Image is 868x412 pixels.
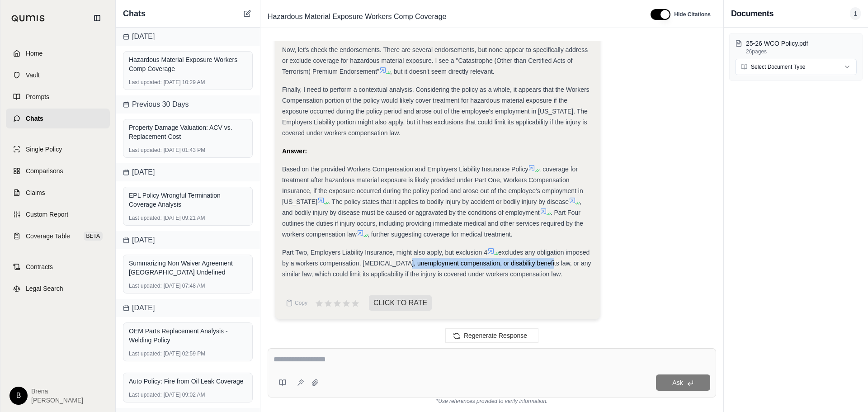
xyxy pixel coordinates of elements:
div: [DATE] [116,299,260,317]
div: Previous 30 Days [116,95,260,114]
span: Prompts [26,92,49,101]
span: Contracts [26,262,53,271]
span: Custom Report [26,210,68,219]
span: BETA [84,232,103,241]
div: Hazardous Material Exposure Workers Comp Coverage [129,55,247,73]
span: Last updated: [129,391,162,398]
div: EPL Policy Wrongful Termination Coverage Analysis [129,191,247,209]
div: *Use references provided to verify information. [268,398,716,405]
span: , and bodily injury by disease must be caused or aggravated by the conditions of employment [282,198,581,216]
span: Based on the provided Workers Compensation and Employers Liability Insurance Policy [282,166,528,173]
span: Comparisons [26,166,63,175]
a: Home [6,43,110,63]
div: [DATE] 09:02 AM [129,391,247,398]
button: Regenerate Response [445,328,538,343]
span: Hide Citations [674,11,711,18]
strong: Answer: [282,147,307,155]
span: Copy [295,299,307,307]
span: , coverage for treatment after hazardous material exposure is likely provided under Part One, Wor... [282,166,583,205]
a: Coverage TableBETA [6,226,110,246]
span: Vault [26,71,40,80]
span: Last updated: [129,282,162,289]
span: Last updated: [129,79,162,86]
a: Legal Search [6,279,110,298]
span: , but it doesn't seem directly relevant. [390,68,495,75]
div: [DATE] 10:29 AM [129,79,247,86]
div: [DATE] 02:59 PM [129,350,247,357]
span: . The policy states that it applies to bodily injury by accident or bodily injury by disease [328,198,569,205]
span: Ask [672,379,683,386]
a: Claims [6,183,110,203]
button: Ask [656,374,710,391]
a: Vault [6,65,110,85]
a: Prompts [6,87,110,107]
span: Chats [123,7,146,20]
span: Last updated: [129,147,162,154]
div: [DATE] 07:48 AM [129,282,247,289]
span: Hazardous Material Exposure Workers Comp Coverage [264,9,450,24]
div: Auto Policy: Fire from Oil Leak Coverage [129,377,247,386]
span: Last updated: [129,214,162,222]
span: excludes any obligation imposed by a workers compensation, [MEDICAL_DATA], unemployment compensat... [282,249,591,278]
span: CLICK TO RATE [369,295,432,311]
a: Contracts [6,257,110,277]
a: Chats [6,109,110,128]
a: Custom Report [6,204,110,224]
span: Coverage Table [26,232,70,241]
span: Regenerate Response [464,332,527,339]
a: Comparisons [6,161,110,181]
div: [DATE] 01:43 PM [129,147,247,154]
p: 26 pages [746,48,857,55]
span: Brena [31,387,83,396]
span: 1 [850,7,861,20]
button: Copy [282,294,311,312]
div: [DATE] [116,28,260,46]
div: OEM Parts Replacement Analysis - Welding Policy [129,327,247,345]
button: New Chat [242,8,253,19]
span: . Part Four outlines the duties if injury occurs, including providing immediate medical and other... [282,209,583,238]
span: Chats [26,114,43,123]
p: 25-26 WCO Policy.pdf [746,39,857,48]
span: Finally, I need to perform a contextual analysis. Considering the policy as a whole, it appears t... [282,86,590,137]
span: Last updated: [129,350,162,357]
span: , further suggesting coverage for medical treatment. [368,231,513,238]
a: Single Policy [6,139,110,159]
button: 25-26 WCO Policy.pdf26pages [735,39,857,55]
span: Now, let's check the endorsements. There are several endorsements, but none appear to specificall... [282,46,588,75]
h3: Documents [731,7,774,20]
button: Collapse sidebar [90,11,104,25]
div: Summarizing Non Waiver Agreement [GEOGRAPHIC_DATA] Undefined [129,259,247,277]
div: [DATE] [116,163,260,181]
span: Claims [26,188,45,197]
span: Home [26,49,42,58]
div: [DATE] [116,231,260,249]
span: Single Policy [26,145,62,154]
img: Qumis Logo [11,15,45,22]
span: Legal Search [26,284,63,293]
span: Part Two, Employers Liability Insurance, might also apply, but exclusion 4 [282,249,487,256]
div: B [9,387,28,405]
span: [PERSON_NAME] [31,396,83,405]
div: Edit Title [264,9,640,24]
div: [DATE] 09:21 AM [129,214,247,222]
div: Property Damage Valuation: ACV vs. Replacement Cost [129,123,247,141]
